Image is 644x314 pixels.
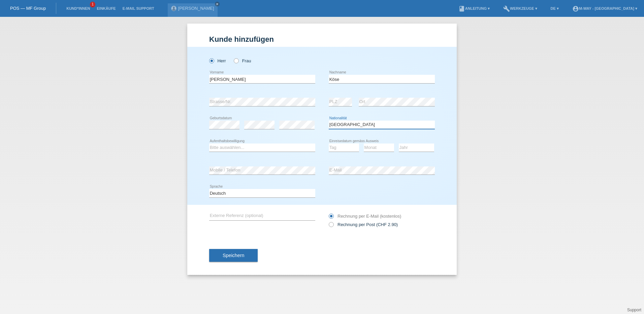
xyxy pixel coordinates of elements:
[329,214,333,222] input: Rechnung per E-Mail (kostenlos)
[215,2,220,6] a: close
[547,6,562,10] a: DE ▾
[500,6,541,10] a: buildWerkzeuge ▾
[234,58,251,63] label: Frau
[216,2,219,6] i: close
[10,6,46,11] a: POS — MF Group
[234,58,238,63] input: Frau
[90,2,95,7] span: 1
[458,5,465,12] i: book
[569,6,641,10] a: account_circlem-way - [GEOGRAPHIC_DATA] ▾
[329,222,333,230] input: Rechnung per Post (CHF 2.90)
[209,249,258,262] button: Speichern
[329,222,398,227] label: Rechnung per Post (CHF 2.90)
[119,6,158,10] a: E-Mail Support
[209,58,226,63] label: Herr
[503,5,510,12] i: build
[93,6,119,10] a: Einkäufe
[178,6,214,11] a: [PERSON_NAME]
[223,253,244,258] span: Speichern
[455,6,493,10] a: bookAnleitung ▾
[63,6,93,10] a: Kund*innen
[572,5,579,12] i: account_circle
[627,308,641,312] a: Support
[329,214,401,219] label: Rechnung per E-Mail (kostenlos)
[209,35,435,43] h1: Kunde hinzufügen
[209,58,214,63] input: Herr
